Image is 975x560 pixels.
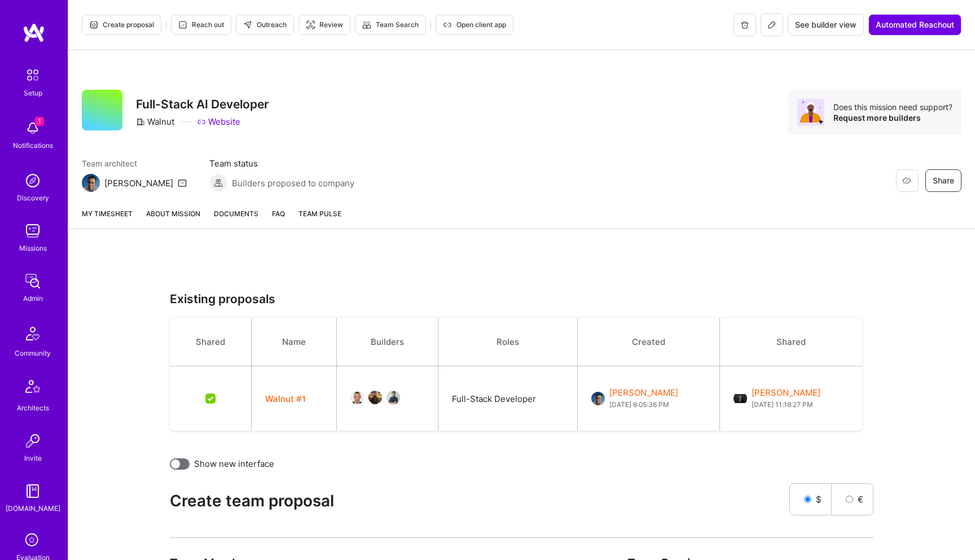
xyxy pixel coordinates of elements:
[19,320,46,347] img: Community
[136,97,269,111] h3: Full-Stack AI Developer
[209,174,227,192] img: Builders proposed to company
[21,220,44,242] img: teamwork
[355,15,426,35] button: Team Search
[35,117,44,126] span: 1
[362,20,419,30] span: Team Search
[209,158,354,169] span: Team status
[609,387,678,410] div: [PERSON_NAME]
[170,492,789,510] h2: Create team proposal
[298,15,350,35] button: Review
[833,112,952,123] div: Request more builders
[17,402,49,414] div: Architects
[23,292,43,304] div: Admin
[197,116,240,128] a: Website
[136,116,174,128] div: Walnut
[89,20,154,30] span: Create proposal
[368,396,387,406] a: User Avatar
[24,452,42,464] div: Invite
[795,19,857,30] span: See builder view
[252,318,337,366] th: Name
[6,502,60,514] div: [DOMAIN_NAME]
[734,392,747,405] img: User Avatar
[104,177,173,189] div: [PERSON_NAME]
[146,208,200,229] a: About Mission
[720,318,862,366] th: Shared
[436,15,513,35] button: Open client app
[368,391,382,404] img: User Avatar
[336,318,438,366] th: Builders
[350,391,364,404] img: User Avatar
[214,208,258,229] a: Documents
[15,347,51,359] div: Community
[21,63,45,87] img: setup
[272,208,285,229] a: FAQ
[298,208,341,229] a: Team Pulse
[868,14,961,36] button: Automated Reachout
[933,175,954,186] span: Share
[306,20,315,29] i: icon Targeter
[178,178,187,187] i: icon Mail
[21,169,44,192] img: discovery
[17,192,49,204] div: Discovery
[170,318,252,366] th: Shared
[902,176,911,185] i: icon EyeClosed
[577,318,720,366] th: Created
[788,14,864,36] button: See builder view
[876,19,954,30] span: Automated Reachout
[82,208,133,229] a: My timesheet
[734,387,849,410] a: User Avatar[PERSON_NAME][DATE] 11:18:27 PM
[19,375,46,402] img: Architects
[265,393,306,404] a: Walnut #1
[82,158,187,169] span: Team architect
[243,20,287,30] span: Outreach
[178,20,224,30] span: Reach out
[236,15,294,35] button: Outreach
[21,117,44,139] img: bell
[23,23,45,43] img: logo
[609,399,678,410] span: [DATE] 8:05:36 PM
[591,392,605,405] img: User Avatar
[387,396,405,406] a: User Avatar
[82,15,161,35] button: Create proposal
[214,208,258,220] span: Documents
[89,20,98,29] i: icon Proposal
[298,209,341,218] span: Team Pulse
[816,493,822,505] span: $
[752,399,820,410] span: [DATE] 11:18:27 PM
[19,242,47,254] div: Missions
[438,318,577,366] th: Roles
[306,20,343,30] span: Review
[232,177,354,189] span: Builders proposed to company
[752,387,820,410] div: [PERSON_NAME]
[194,458,274,470] label: Show new interface
[833,102,952,112] div: Does this mission need support?
[443,20,506,30] span: Open client app
[136,117,145,126] i: icon CompanyGray
[21,270,44,292] img: admin teamwork
[797,99,824,126] img: Avatar
[21,430,44,452] img: Invite
[925,169,961,192] button: Share
[438,366,577,431] td: Full-Stack Developer
[804,496,811,503] input: $
[13,139,53,151] div: Notifications
[858,493,863,505] span: €
[387,391,400,404] img: User Avatar
[591,387,706,410] a: User Avatar[PERSON_NAME][DATE] 8:05:36 PM
[24,87,42,99] div: Setup
[170,292,873,306] h3: Existing proposals
[21,480,44,502] img: guide book
[846,496,853,503] input: €
[171,15,231,35] button: Reach out
[350,396,368,406] a: User Avatar
[265,393,306,405] button: Walnut #1
[22,530,43,552] i: icon SelectionTeam
[82,174,100,192] img: Team Architect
